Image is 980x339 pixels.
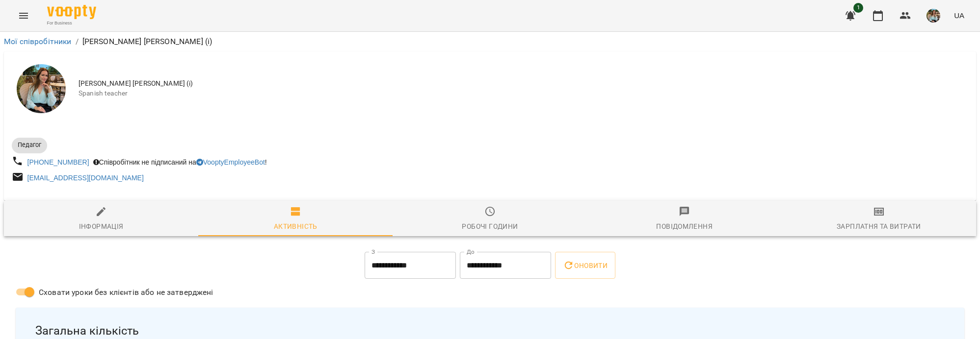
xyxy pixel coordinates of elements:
[35,323,945,339] span: Загальна кількість
[47,20,96,26] span: For Business
[82,36,212,48] p: [PERSON_NAME] [PERSON_NAME] (і)
[91,155,269,169] div: Співробітник не підписаний на !
[196,158,265,166] a: VooptyEmployeeBot
[47,5,96,19] img: Voopty Logo
[79,89,968,98] span: Spanish teacher
[563,260,608,271] span: Оновити
[12,141,47,149] span: Педагог
[4,37,72,46] a: Мої співробітники
[837,220,921,232] div: Зарплатня та Витрати
[27,174,144,182] a: [EMAIL_ADDRESS][DOMAIN_NAME]
[853,3,863,13] span: 1
[4,36,976,48] nav: breadcrumb
[79,220,124,232] div: Інформація
[12,4,35,27] button: Menu
[950,6,968,24] button: UA
[927,9,940,23] img: 856b7ccd7d7b6bcc05e1771fbbe895a7.jfif
[954,10,964,21] span: UA
[656,220,713,232] div: Повідомлення
[274,220,318,232] div: Активність
[462,220,518,232] div: Робочі години
[79,79,968,89] span: [PERSON_NAME] [PERSON_NAME] (і)
[39,287,213,298] span: Сховати уроки без клієнтів або не затверджені
[76,36,79,48] li: /
[27,158,89,166] a: [PHONE_NUMBER]
[555,252,615,279] button: Оновити
[17,64,66,113] img: Киречук Валерія Володимирівна (і)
